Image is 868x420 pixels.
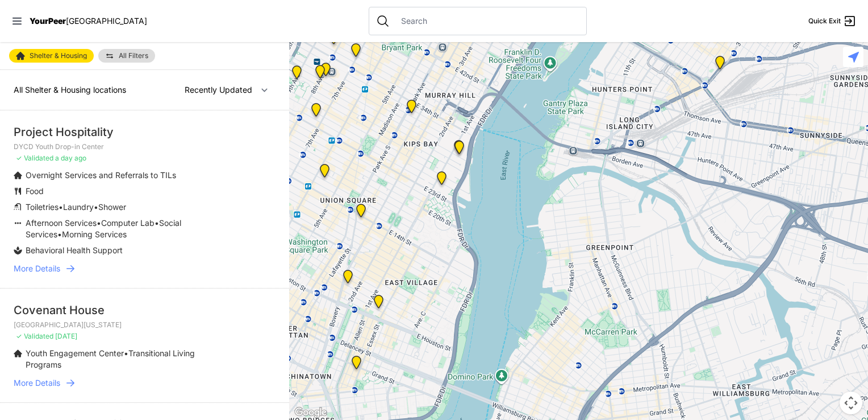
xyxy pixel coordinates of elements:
span: • [155,218,159,228]
div: Chelsea [285,61,308,88]
span: Shower [98,202,126,212]
div: ServiceLine [308,60,332,88]
span: Behavioral Health Support [26,245,123,255]
div: 30th Street Intake Center for Men [448,136,471,163]
span: • [97,218,101,228]
span: • [124,348,128,358]
div: Antonio Olivieri Drop-in Center [314,58,337,85]
div: Third Street Men's Shelter and Clinic [336,265,360,293]
span: ✓ Validated [16,332,53,340]
span: More Details [14,263,60,274]
a: YourPeer[GEOGRAPHIC_DATA] [30,18,147,24]
span: Toiletries [26,202,59,212]
span: Overnight Services and Referrals to TILs [26,170,176,180]
p: [GEOGRAPHIC_DATA][US_STATE] [14,320,276,330]
span: YourPeer [30,16,66,26]
span: Morning Services [62,229,127,239]
div: Adult Family Intake Center (AFIC) [447,135,470,163]
img: Google [292,405,329,420]
div: Project Hospitality [14,124,276,140]
button: Map camera controls [840,392,862,414]
div: Headquarters [349,199,373,227]
div: Mainchance Adult Drop-in Center [400,95,423,122]
a: All Filters [98,49,155,63]
span: a day ago [55,154,86,162]
div: Chelsea Foyer at The Christopher Temporary Youth Housing [304,98,328,126]
p: DYCD Youth Drop-in Center [14,142,276,151]
span: Youth Engagement Center [26,348,124,358]
div: Margaret Cochran Corbin VA Campus, Veteran's Hospital [430,167,453,194]
a: Quick Exit [808,14,857,28]
div: Lower East Side Youth Drop-in Center. Yellow doors with grey buzzer on the right [345,351,368,378]
a: Shelter & Housing [9,49,94,63]
span: [GEOGRAPHIC_DATA] [66,16,147,26]
div: Covenant House [14,302,276,318]
span: [DATE] [55,332,77,340]
a: More Details [14,377,276,389]
span: Quick Exit [808,17,841,26]
div: Main Office [344,39,368,66]
span: All Filters [119,52,148,59]
span: • [94,202,98,212]
span: Food [26,186,44,196]
div: Queens - Main Office [708,51,732,79]
span: All Shelter & Housing locations [14,85,126,94]
span: ✓ Validated [16,154,53,162]
span: Laundry [63,202,94,212]
div: Tribeca Campus/New York City Rescue Mission [266,338,290,365]
span: • [59,202,63,212]
span: Computer Lab [101,218,155,228]
div: University Community Social Services (UCSS) [367,290,390,318]
input: Search [394,15,579,27]
span: Afternoon Services [26,218,97,228]
span: • [57,229,62,239]
span: Shelter & Housing [30,52,87,59]
a: More Details [14,263,276,274]
a: Open this area in Google Maps (opens a new window) [292,405,329,420]
div: New York City Location [313,159,336,187]
span: More Details [14,377,60,389]
div: Manhattan Housing Court, Clerk's Office [268,345,291,372]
